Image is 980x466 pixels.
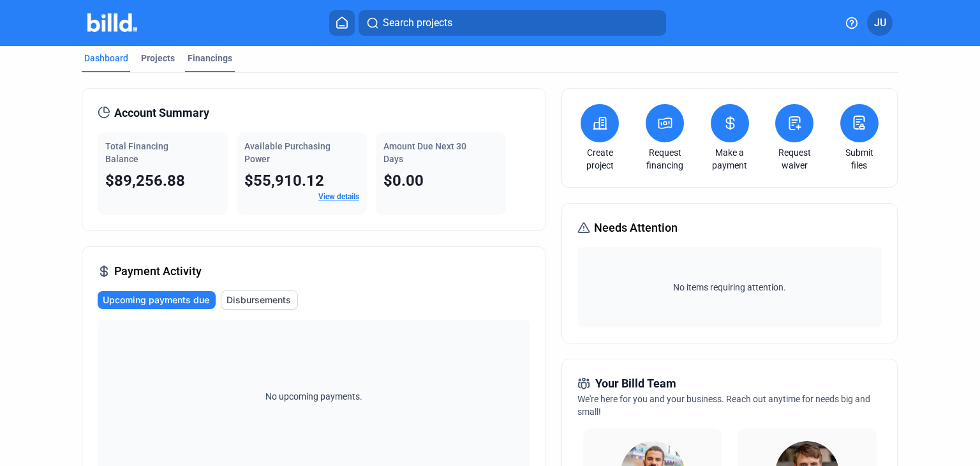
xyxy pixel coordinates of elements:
[595,375,676,393] span: Your Billd Team
[114,104,209,122] span: Account Summary
[383,172,424,190] span: $0.00
[141,52,175,64] div: Projects
[244,172,324,190] span: $55,910.12
[257,390,371,403] span: No upcoming payments.
[577,394,870,417] span: We're here for you and your business. Reach out anytime for needs big and small!
[188,52,232,64] div: Financings
[583,281,876,294] span: No items requiring attention.
[105,141,168,164] span: Total Financing Balance
[105,172,185,190] span: $89,256.88
[577,146,622,172] a: Create project
[98,291,216,309] button: Upcoming payments due
[359,10,666,36] button: Search projects
[837,146,882,172] a: Submit files
[221,290,298,310] button: Disbursements
[642,146,687,172] a: Request financing
[84,52,128,64] div: Dashboard
[87,13,138,32] img: Billd Company Logo
[114,262,202,280] span: Payment Activity
[383,141,466,164] span: Amount Due Next 30 Days
[103,294,209,306] span: Upcoming payments due
[708,146,752,172] a: Make a payment
[226,294,291,306] span: Disbursements
[244,141,330,164] span: Available Purchasing Power
[383,15,452,31] span: Search projects
[874,15,886,31] span: JU
[772,146,817,172] a: Request waiver
[867,10,893,36] button: JU
[594,219,678,237] span: Needs Attention
[318,192,359,201] a: View details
